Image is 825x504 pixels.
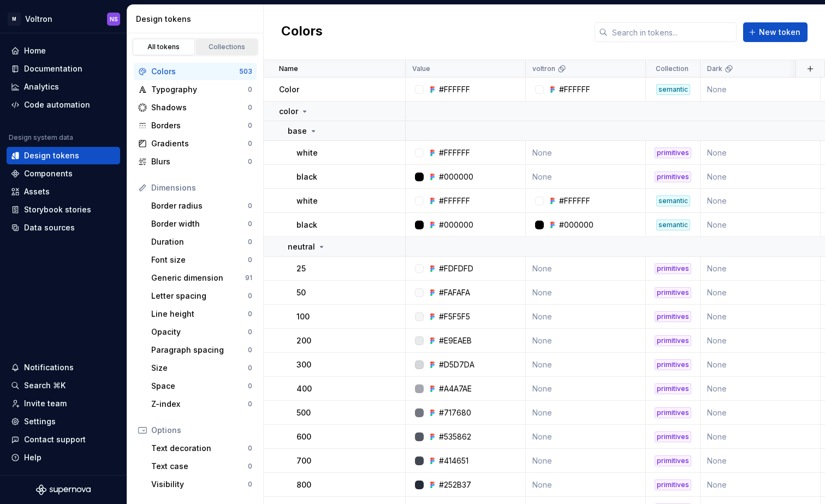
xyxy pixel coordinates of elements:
div: #000000 [559,220,593,230]
td: None [701,78,821,102]
div: Gradients [151,138,248,149]
div: Settings [24,416,56,427]
div: semantic [656,220,690,230]
button: MVoltronNS [2,7,124,31]
div: 0 [248,382,252,390]
td: None [526,257,646,281]
p: black [296,220,317,230]
a: Shadows0 [134,99,257,116]
div: semantic [656,195,690,206]
div: 0 [248,85,252,94]
div: #FFFFFF [559,84,590,95]
div: NS [110,15,118,23]
div: All tokens [136,43,191,51]
p: 300 [296,359,311,370]
div: #FFFFFF [439,84,470,95]
td: None [701,189,821,213]
a: Text decoration0 [147,440,257,457]
div: #414651 [439,455,468,466]
div: #FFFFFF [439,195,470,206]
a: Space0 [147,377,257,395]
div: Design tokens [136,14,259,25]
p: Dark [707,64,722,73]
p: black [296,171,317,182]
td: None [526,165,646,189]
a: Invite team [7,395,120,412]
div: primitives [655,335,691,346]
p: 600 [296,431,311,442]
p: color [279,106,298,117]
div: primitives [655,171,691,182]
div: Code automation [24,99,90,110]
a: Assets [7,183,120,200]
div: #FAFAFA [439,287,470,298]
div: Borders [151,120,248,131]
a: Components [7,165,120,182]
div: 0 [248,346,252,354]
button: Notifications [7,359,120,376]
p: 200 [296,335,311,346]
div: Opacity [151,327,248,337]
div: #FFFFFF [559,195,590,206]
div: Blurs [151,156,248,167]
div: 0 [248,462,252,471]
td: None [701,329,821,353]
td: None [526,377,646,401]
div: primitives [655,383,691,394]
div: Border width [151,218,248,229]
a: Border width0 [147,215,257,233]
div: 0 [248,121,252,130]
td: None [701,165,821,189]
a: Font size0 [147,251,257,269]
p: 100 [296,311,310,322]
a: Supernova Logo [36,484,91,495]
a: Size0 [147,359,257,377]
div: semantic [656,84,690,95]
div: M [8,13,21,26]
div: Text case [151,461,248,472]
p: Value [412,64,430,73]
td: None [701,401,821,425]
div: 0 [248,364,252,372]
div: Colors [151,66,239,77]
td: None [701,353,821,377]
div: Contact support [24,434,86,445]
div: #E9EAEB [439,335,472,346]
td: None [526,449,646,473]
div: Visibility [151,479,248,490]
div: Dimensions [151,182,252,193]
a: Home [7,42,120,60]
div: #000000 [439,171,473,182]
div: Home [24,45,46,56]
p: white [296,147,318,158]
div: #D5D7DA [439,359,474,370]
p: voltron [532,64,555,73]
div: Assets [24,186,50,197]
div: Line height [151,309,248,319]
div: 0 [248,103,252,112]
div: 503 [239,67,252,76]
a: Colors503 [134,63,257,80]
div: 91 [245,274,252,282]
div: #717680 [439,407,471,418]
div: primitives [655,147,691,158]
div: Components [24,168,73,179]
div: Duration [151,236,248,247]
div: Text decoration [151,443,248,454]
div: Voltron [25,14,52,25]
p: neutral [288,241,315,252]
td: None [526,401,646,425]
div: #FFFFFF [439,147,470,158]
a: Line height0 [147,305,257,323]
p: white [296,195,318,206]
div: Data sources [24,222,75,233]
a: Text case0 [147,458,257,475]
a: Documentation [7,60,120,78]
div: 0 [248,201,252,210]
a: Data sources [7,219,120,236]
div: primitives [655,455,691,466]
div: Size [151,363,248,373]
div: Documentation [24,63,82,74]
a: Generic dimension91 [147,269,257,287]
a: Letter spacing0 [147,287,257,305]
